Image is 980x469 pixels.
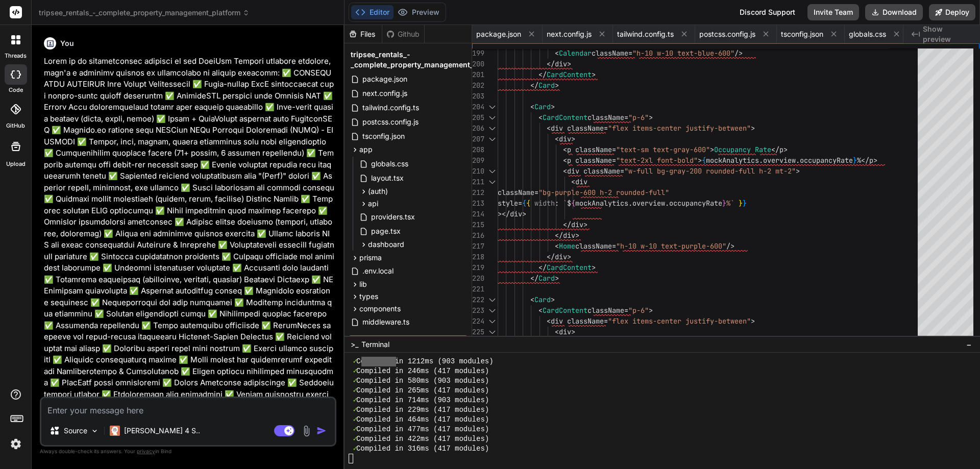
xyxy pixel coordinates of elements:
span: dashboard [368,239,404,250]
span: > [873,156,877,165]
button: Invite Team [807,4,859,20]
span: < [538,113,543,122]
span: globals.css [370,158,409,170]
span: Compiled in 464ms (417 modules) [356,415,489,425]
span: overview [632,199,665,208]
span: < [555,241,559,251]
span: next.config.js [361,87,408,100]
span: types [359,291,378,302]
div: Click to collapse the range. [485,327,499,337]
span: . [665,199,669,208]
span: "h-10 w-10 text-blue-600" [632,48,734,58]
div: 208 [472,144,484,155]
span: next.config.js [547,29,592,39]
span: lib [359,279,367,289]
div: 211 [472,177,484,187]
div: 203 [472,91,484,102]
span: < [530,295,534,304]
div: Click to collapse the range. [485,294,499,305]
span: = [612,156,616,165]
span: layout.tsx [370,172,405,184]
span: tsconfig.json [781,29,823,39]
span: Compiled in 1212ms (903 modules) [356,357,494,366]
span: } [722,199,726,208]
div: Click to collapse the range. [485,134,499,144]
span: ✓ [353,366,356,376]
span: > [555,274,559,283]
span: %</p [857,156,873,165]
span: div className [551,316,604,326]
span: app [359,144,373,155]
span: package.json [476,29,521,39]
span: = [518,199,522,208]
span: CardContent [547,70,592,79]
span: </ [771,145,779,154]
span: ></div [498,209,522,218]
span: ✓ [353,405,356,415]
div: 210 [472,166,484,177]
span: { [522,199,526,208]
span: > [649,306,653,315]
div: 217 [472,241,484,252]
button: Download [865,4,923,20]
span: } [853,156,857,165]
span: /> [734,48,743,58]
div: 202 [472,80,484,91]
div: Files [345,29,382,39]
span: > [592,70,596,79]
div: 200 [472,59,484,69]
div: 219 [472,262,484,273]
span: </ [530,81,538,90]
span: "text-2xl font-bold" [616,156,698,165]
span: components [359,304,401,314]
span: className [498,188,534,197]
span: Card [538,81,555,90]
span: > [710,145,714,154]
span: ✓ [353,386,356,396]
span: = [604,316,608,326]
div: 222 [472,294,484,305]
label: GitHub [6,121,25,130]
span: p [779,145,783,154]
span: Calendar [559,48,592,58]
span: >_ [351,339,358,350]
span: $ [567,199,571,208]
span: ✓ [353,415,356,425]
span: CardContent [543,113,587,122]
span: tsconfig.json [361,130,406,142]
div: 224 [472,316,484,327]
span: middleware.ts [361,316,410,328]
img: Claude 4 Sonnet [110,426,120,436]
span: </ [538,263,547,272]
span: } [743,199,747,208]
span: . [628,199,632,208]
span: tailwind.config.ts [617,29,674,39]
span: p className [567,145,612,154]
span: prisma [359,253,382,263]
span: < [547,124,551,133]
span: </ [563,220,571,229]
span: = [534,188,538,197]
span: < [571,177,575,186]
img: attachment [301,425,312,437]
span: providers.tsx [370,211,416,223]
span: "h-10 w-10 text-purple-600" [616,241,726,251]
span: < [538,306,543,315]
span: Compiled in 316ms (417 modules) [356,444,489,454]
label: code [9,86,23,94]
span: div [575,177,587,186]
div: 221 [472,284,484,294]
div: Click to collapse the range. [485,123,499,134]
span: > [567,59,571,68]
label: Upload [6,160,26,168]
span: div [555,252,567,261]
span: </ [555,231,563,240]
span: = [612,241,616,251]
span: . [759,156,763,165]
div: 209 [472,155,484,166]
span: Card [534,295,551,304]
button: Preview [394,5,444,19]
div: 216 [472,230,484,241]
img: settings [7,435,24,453]
span: Terminal [361,339,389,350]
